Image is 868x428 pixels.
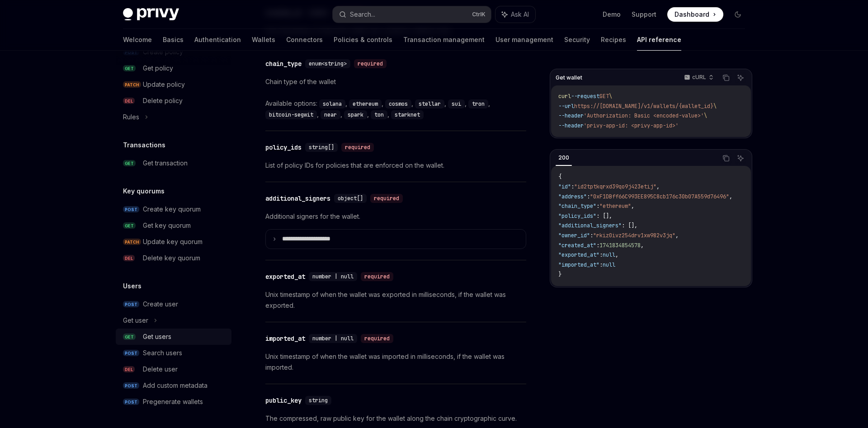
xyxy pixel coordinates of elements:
[729,193,732,200] span: ,
[265,98,526,120] div: Available options:
[371,110,387,119] code: ton
[143,364,178,375] div: Delete user
[123,140,165,151] h5: Transactions
[143,79,185,90] div: Update policy
[558,251,599,259] span: "exported_at"
[590,193,729,200] span: "0xF1DBff66C993EE895C8cb176c30b07A559d76496"
[603,251,615,259] span: null
[265,289,526,311] p: Unix timestamp of when the wallet was exported in milliseconds, if the wallet was exported.
[448,99,465,108] code: sui
[632,10,656,19] a: Support
[116,60,231,76] a: GETGet policy
[123,186,165,197] h5: Key quorums
[735,72,746,84] button: Ask AI
[599,261,603,268] span: :
[116,234,231,250] a: PATCHUpdate key quorum
[341,143,374,152] div: required
[391,110,424,119] code: starknet
[123,160,136,167] span: GET
[265,109,321,120] div: ,
[123,81,141,88] span: PATCH
[116,361,231,377] a: DELDelete user
[558,212,596,220] span: "policy_ids"
[631,202,634,210] span: ,
[143,236,203,247] div: Update key quorum
[599,251,603,259] span: :
[603,10,621,19] a: Demo
[143,204,201,215] div: Create key quorum
[123,65,136,72] span: GET
[448,98,468,109] div: ,
[123,281,142,292] h5: Users
[143,95,183,106] div: Delete policy
[265,351,526,373] p: Unix timestamp of when the wallet was imported in milliseconds, if the wallet was imported.
[558,261,599,268] span: "imported_at"
[116,329,231,345] a: GETGet users
[312,335,354,342] span: number | null
[593,232,675,239] span: "rkiz0ivz254drv1xw982v3jq"
[116,93,231,109] a: DELDelete policy
[123,98,135,104] span: DEL
[116,201,231,217] a: POSTCreate key quorum
[558,222,622,229] span: "additional_signers"
[599,93,609,100] span: GET
[558,202,596,210] span: "chain_type"
[361,334,393,343] div: required
[265,413,526,424] p: The compressed, raw public key for the wallet along the chain cryptographic curve.
[731,7,745,22] button: Toggle dark mode
[564,29,590,51] a: Security
[309,60,347,67] span: enum<string>
[265,334,305,343] div: imported_at
[667,7,723,22] a: Dashboard
[143,380,208,391] div: Add custom metadata
[143,331,171,342] div: Get users
[558,242,596,249] span: "created_at"
[556,152,572,163] div: 200
[713,103,717,110] span: \
[495,6,535,23] button: Ask AI
[265,211,526,222] p: Additional signers for the wallet.
[656,183,660,190] span: ,
[704,112,707,119] span: \
[334,29,392,51] a: Policies & controls
[265,194,330,203] div: additional_signers
[511,10,529,19] span: Ask AI
[599,202,631,210] span: "ethereum"
[574,103,713,110] span: https://[DOMAIN_NAME]/v1/wallets/{wallet_id}
[354,59,387,68] div: required
[558,193,587,200] span: "address"
[309,397,328,404] span: string
[265,160,526,171] p: List of policy IDs for policies that are enforced on the wallet.
[587,193,590,200] span: :
[675,232,679,239] span: ,
[143,158,188,169] div: Get transaction
[609,93,612,100] span: \
[371,109,391,120] div: ,
[265,396,302,405] div: public_key
[319,98,349,109] div: ,
[123,112,139,122] div: Rules
[265,59,302,68] div: chain_type
[558,112,584,119] span: --header
[319,99,345,108] code: solana
[385,99,411,108] code: cosmos
[495,29,553,51] a: User management
[116,394,231,410] a: POSTPregenerate wallets
[143,63,173,74] div: Get policy
[123,222,136,229] span: GET
[116,76,231,93] a: PATCHUpdate policy
[675,10,709,19] span: Dashboard
[344,110,367,119] code: spark
[468,98,492,109] div: ,
[735,152,746,164] button: Ask AI
[584,122,679,129] span: 'privy-app-id: <privy-app-id>'
[143,396,203,407] div: Pregenerate wallets
[344,109,371,120] div: ,
[596,202,599,210] span: :
[286,29,323,51] a: Connectors
[321,110,340,119] code: near
[558,103,574,110] span: --url
[123,301,139,308] span: POST
[349,98,385,109] div: ,
[622,222,637,229] span: : [],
